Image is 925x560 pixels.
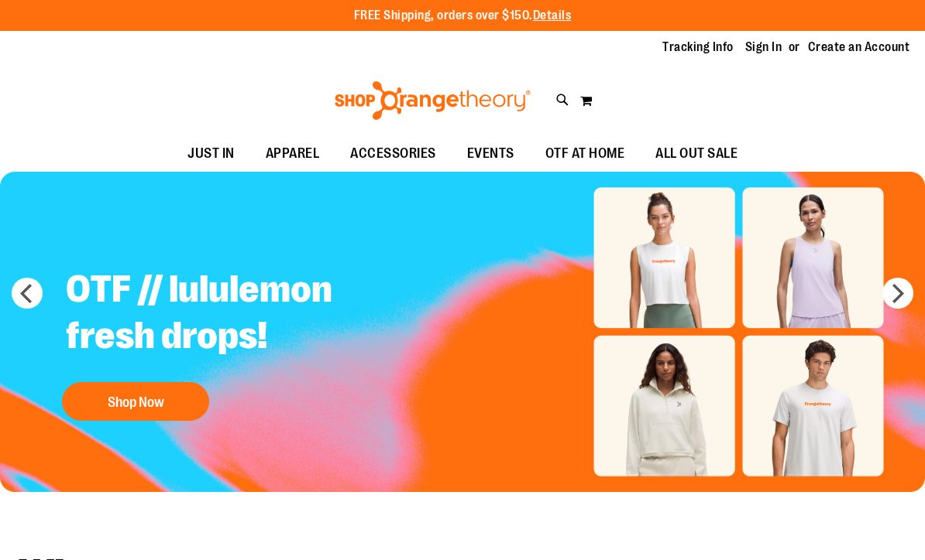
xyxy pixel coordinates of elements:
p: FREE Shipping, orders over $150. [354,7,572,25]
a: Sign In [745,39,782,56]
a: Create an Account [808,39,910,56]
span: ACCESSORIES [350,136,436,171]
button: next [882,278,913,309]
span: OTF AT HOME [545,136,625,171]
a: Tracking Info [662,39,734,56]
button: prev [12,278,43,309]
span: ALL OUT SALE [655,136,738,171]
a: OTF // lululemon fresh drops! Shop Now [54,254,439,429]
a: Details [533,9,572,22]
span: EVENTS [467,136,514,171]
img: Shop Orangetheory [332,81,533,120]
span: JUST IN [187,136,235,171]
h2: OTF // lululemon fresh drops! [54,254,439,374]
span: APPAREL [266,136,320,171]
button: Shop Now [62,382,209,421]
